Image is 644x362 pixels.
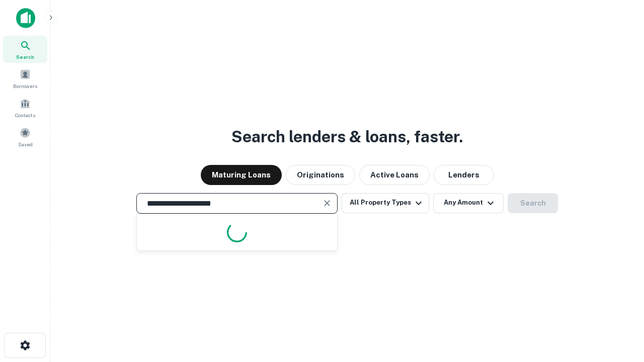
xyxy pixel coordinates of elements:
[320,196,334,210] button: Clear
[359,165,430,185] button: Active Loans
[286,165,355,185] button: Originations
[16,53,34,61] span: Search
[231,125,463,149] h3: Search lenders & loans, faster.
[433,193,504,213] button: Any Amount
[342,193,429,213] button: All Property Types
[18,140,33,148] span: Saved
[3,123,47,150] a: Saved
[434,165,494,185] button: Lenders
[3,65,47,92] a: Borrowers
[3,36,47,63] a: Search
[15,111,35,119] span: Contacts
[594,249,644,298] iframe: Chat Widget
[3,94,47,121] a: Contacts
[13,82,37,90] span: Borrowers
[16,8,35,28] img: capitalize-icon.png
[201,165,282,185] button: Maturing Loans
